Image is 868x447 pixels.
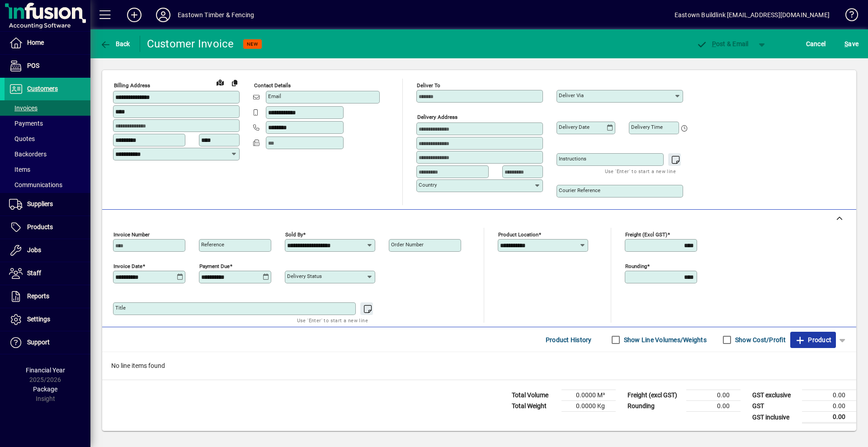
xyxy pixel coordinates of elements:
[391,241,424,248] mat-label: Order number
[9,104,38,112] span: Invoices
[419,182,437,188] mat-label: Country
[748,401,802,412] td: GST
[559,155,586,162] mat-label: Instructions
[268,93,281,99] mat-label: Email
[5,146,90,162] a: Backorders
[802,390,856,401] td: 0.00
[546,333,592,347] span: Product History
[802,401,856,412] td: 0.00
[559,92,584,99] mat-label: Deliver via
[686,390,741,401] td: 0.00
[147,37,234,51] div: Customer Invoice
[804,36,828,52] button: Cancel
[5,131,90,146] a: Quotes
[5,216,90,239] a: Products
[622,335,707,344] label: Show Line Volumes/Weights
[247,41,258,47] span: NEW
[5,285,90,308] a: Reports
[27,292,49,300] span: Reports
[795,333,831,347] span: Product
[686,401,741,412] td: 0.00
[26,367,65,374] span: Financial Year
[33,386,57,393] span: Package
[9,135,35,142] span: Quotes
[559,187,600,193] mat-label: Courier Reference
[27,223,53,231] span: Products
[625,231,667,238] mat-label: Freight (excl GST)
[120,7,149,23] button: Add
[213,75,227,89] a: View on map
[199,263,230,269] mat-label: Payment due
[201,241,224,248] mat-label: Reference
[844,40,848,47] span: S
[623,401,686,412] td: Rounding
[748,390,802,401] td: GST exclusive
[802,412,856,423] td: 0.00
[790,332,836,348] button: Product
[27,246,41,254] span: Jobs
[9,120,43,127] span: Payments
[806,37,826,51] span: Cancel
[285,231,303,238] mat-label: Sold by
[417,82,440,89] mat-label: Deliver To
[149,7,178,23] button: Profile
[5,116,90,131] a: Payments
[625,263,647,269] mat-label: Rounding
[559,124,590,130] mat-label: Delivery date
[498,231,538,238] mat-label: Product location
[9,151,47,158] span: Backorders
[5,55,90,77] a: POS
[90,36,140,52] app-page-header-button: Back
[692,36,753,52] button: Post & Email
[113,231,150,238] mat-label: Invoice number
[27,62,39,69] span: POS
[5,331,90,354] a: Support
[561,390,616,401] td: 0.0000 M³
[5,32,90,54] a: Home
[27,339,50,346] span: Support
[5,308,90,331] a: Settings
[27,200,53,207] span: Suppliers
[561,401,616,412] td: 0.0000 Kg
[287,273,322,279] mat-label: Delivery status
[5,100,90,116] a: Invoices
[5,193,90,216] a: Suppliers
[115,305,126,311] mat-label: Title
[100,40,130,47] span: Back
[27,269,41,277] span: Staff
[748,412,802,423] td: GST inclusive
[507,401,561,412] td: Total Weight
[605,166,676,176] mat-hint: Use 'Enter' to start a new line
[27,39,44,46] span: Home
[5,162,90,177] a: Items
[297,315,368,325] mat-hint: Use 'Enter' to start a new line
[9,181,62,188] span: Communications
[696,40,749,47] span: ost & Email
[839,2,857,31] a: Knowledge Base
[631,124,663,130] mat-label: Delivery time
[5,262,90,285] a: Staff
[113,263,142,269] mat-label: Invoice date
[507,390,561,401] td: Total Volume
[712,40,716,47] span: P
[178,8,254,22] div: Eastown Timber & Fencing
[27,85,58,92] span: Customers
[27,315,50,323] span: Settings
[542,332,595,348] button: Product History
[844,37,859,51] span: ave
[9,166,30,173] span: Items
[5,239,90,262] a: Jobs
[5,177,90,193] a: Communications
[733,335,786,344] label: Show Cost/Profit
[675,8,830,22] div: Eastown Buildlink [EMAIL_ADDRESS][DOMAIN_NAME]
[98,36,132,52] button: Back
[623,390,686,401] td: Freight (excl GST)
[102,352,856,380] div: No line items found
[842,36,861,52] button: Save
[227,75,242,90] button: Copy to Delivery address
